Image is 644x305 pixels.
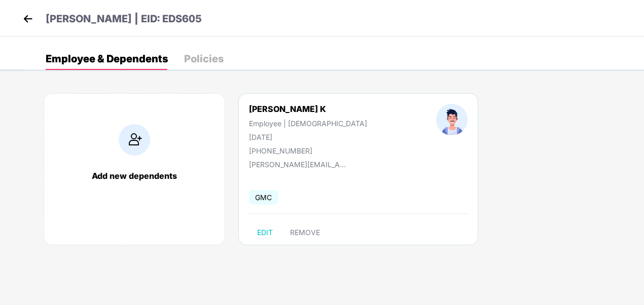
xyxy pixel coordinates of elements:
div: [PERSON_NAME] K [249,104,367,114]
div: [PHONE_NUMBER] [249,146,367,155]
div: Employee | [DEMOGRAPHIC_DATA] [249,119,367,128]
span: GMC [249,190,278,205]
div: Policies [184,54,224,64]
div: [DATE] [249,133,367,141]
span: EDIT [257,228,273,237]
img: profileImage [436,104,468,135]
img: addIcon [119,124,150,156]
p: [PERSON_NAME] | EID: EDS605 [46,11,202,27]
div: [PERSON_NAME][EMAIL_ADDRESS][DOMAIN_NAME] [249,160,350,169]
button: REMOVE [282,224,328,241]
div: Add new dependents [54,171,214,181]
div: Employee & Dependents [46,54,168,64]
span: REMOVE [290,228,320,237]
button: EDIT [249,224,281,241]
img: back [20,11,35,26]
